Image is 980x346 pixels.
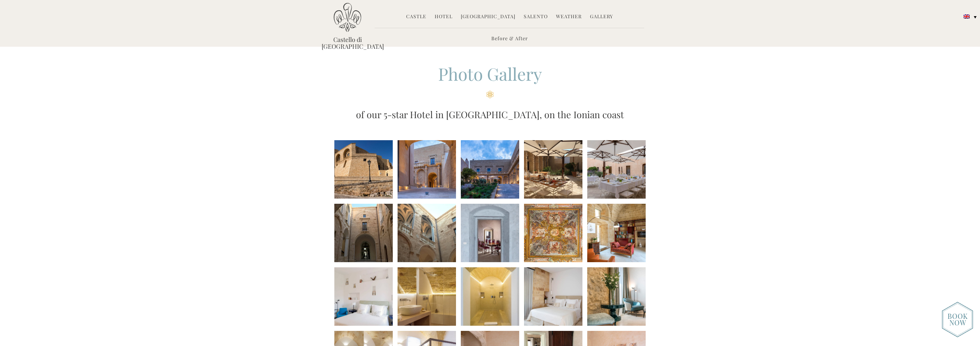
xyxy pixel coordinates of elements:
h3: of our 5-star Hotel in [GEOGRAPHIC_DATA], on the Ionian coast [322,108,658,121]
a: Castello di [GEOGRAPHIC_DATA] [322,36,373,50]
a: Salento [524,13,548,21]
a: Gallery [590,13,613,21]
a: [GEOGRAPHIC_DATA] [461,13,515,21]
a: Weather [556,13,582,21]
img: Castello di Ugento [334,3,361,32]
a: Castle [406,13,426,21]
a: Hotel [435,13,453,21]
img: new-booknow.png [942,302,973,337]
img: English [964,14,970,19]
h2: Photo Gallery [322,62,658,98]
a: Before & After [491,35,528,43]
